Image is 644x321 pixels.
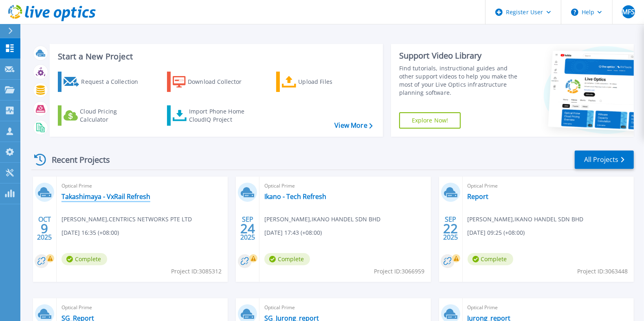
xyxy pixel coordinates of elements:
[58,105,149,126] a: Cloud Pricing Calculator
[334,122,372,129] a: View More
[298,74,363,90] div: Upload Files
[188,74,253,90] div: Download Collector
[62,192,150,201] a: Takashimaya - VxRail Refresh
[468,253,513,265] span: Complete
[171,267,222,276] span: Project ID: 3085312
[167,72,258,92] a: Download Collector
[468,215,584,224] span: [PERSON_NAME] , IKANO HANDEL SDN BHD
[399,112,461,129] a: Explore Now!
[622,9,635,15] span: MFS
[374,267,425,276] span: Project ID: 3066959
[31,150,121,170] div: Recent Projects
[62,228,119,237] span: [DATE] 16:35 (+08:00)
[62,303,223,312] span: Optical Prime
[62,181,223,190] span: Optical Prime
[399,50,521,61] div: Support Video Library
[264,228,322,237] span: [DATE] 17:43 (+08:00)
[62,253,107,265] span: Complete
[240,214,255,243] div: SEP 2025
[264,303,426,312] span: Optical Prime
[62,215,192,224] span: [PERSON_NAME] , CENTRICS NETWORKS PTE LTD
[276,72,367,92] a: Upload Files
[264,253,310,265] span: Complete
[468,192,489,201] a: Report
[577,267,628,276] span: Project ID: 3063448
[189,107,253,124] div: Import Phone Home CloudIQ Project
[575,151,634,169] a: All Projects
[468,181,629,190] span: Optical Prime
[41,225,48,232] span: 9
[264,181,426,190] span: Optical Prime
[443,214,458,243] div: SEP 2025
[37,214,52,243] div: OCT 2025
[468,228,525,237] span: [DATE] 09:25 (+08:00)
[443,225,458,232] span: 22
[468,303,629,312] span: Optical Prime
[264,192,326,201] a: Ikano - Tech Refresh
[81,74,146,90] div: Request a Collection
[80,107,145,124] div: Cloud Pricing Calculator
[240,225,255,232] span: 24
[264,215,380,224] span: [PERSON_NAME] , IKANO HANDEL SDN BHD
[58,52,372,61] h3: Start a New Project
[399,64,521,97] div: Find tutorials, instructional guides and other support videos to help you make the most of your L...
[58,72,149,92] a: Request a Collection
